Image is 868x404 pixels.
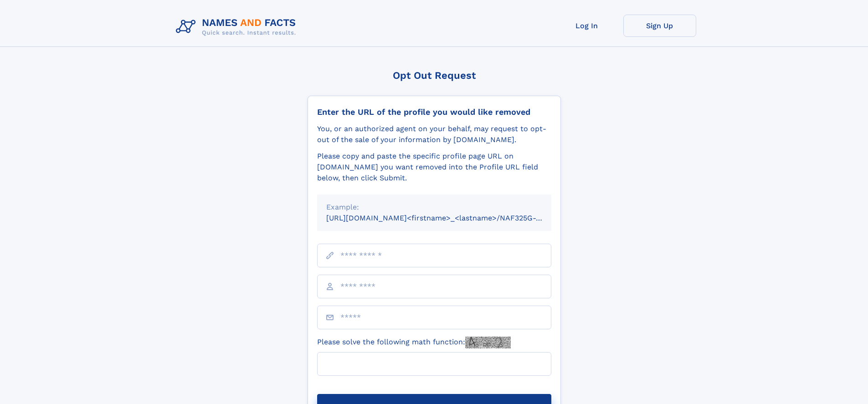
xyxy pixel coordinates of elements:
[172,15,303,39] img: Logo Names and Facts
[308,70,561,81] div: Opt Out Request
[623,15,696,37] a: Sign Up
[317,151,551,184] div: Please copy and paste the specific profile page URL on [DOMAIN_NAME] you want removed into the Pr...
[317,107,551,117] div: Enter the URL of the profile you would like removed
[326,202,542,213] div: Example:
[550,15,623,37] a: Log In
[317,123,551,145] div: You, or an authorized agent on your behalf, may request to opt-out of the sale of your informatio...
[317,337,511,348] label: Please solve the following math function:
[326,214,569,222] small: [URL][DOMAIN_NAME]<firstname>_<lastname>/NAF325G-xxxxxxxx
